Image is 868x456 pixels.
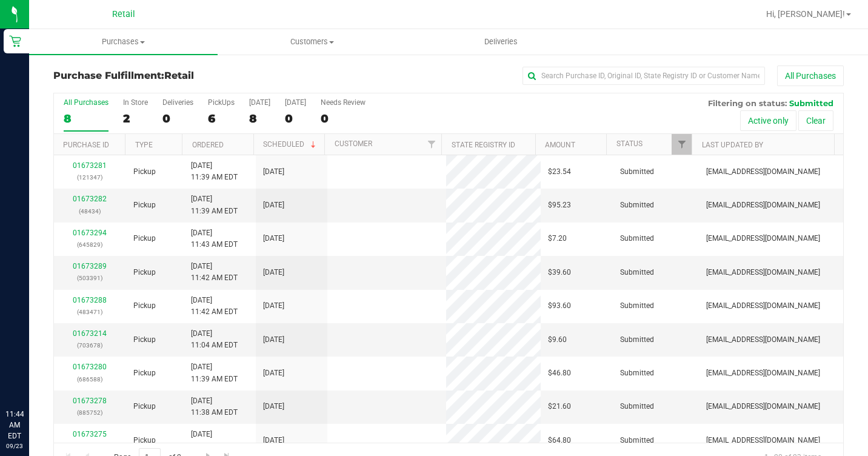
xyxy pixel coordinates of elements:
span: $46.80 [548,367,571,379]
a: Deliveries [407,29,595,55]
span: $93.60 [548,300,571,312]
span: Submitted [620,300,654,312]
span: [EMAIL_ADDRESS][DOMAIN_NAME] [706,166,820,178]
input: Search Purchase ID, Original ID, State Registry ID or Customer Name... [522,67,765,85]
a: 01673278 [73,397,107,405]
span: $64.80 [548,435,571,446]
span: Submitted [620,199,654,211]
a: 01673294 [73,229,107,237]
a: Ordered [192,141,224,149]
span: [DATE] [263,166,284,178]
a: Filter [672,134,692,155]
span: [DATE] 11:39 AM EDT [191,361,238,384]
span: Customers [218,36,406,47]
a: 01673289 [73,262,107,270]
a: Purchases [29,29,218,55]
span: [EMAIL_ADDRESS][DOMAIN_NAME] [706,334,820,346]
div: [DATE] [285,98,306,107]
span: Submitted [620,233,654,244]
span: Pickup [133,166,156,178]
p: 11:44 AM EDT [5,409,24,441]
span: Submitted [620,401,654,412]
a: 01673214 [73,329,107,338]
span: Hi, [PERSON_NAME]! [766,9,845,19]
span: [DATE] 11:38 AM EDT [191,395,238,418]
a: Scheduled [263,140,318,149]
span: Pickup [133,233,156,244]
span: $7.20 [548,233,567,244]
a: Type [135,141,153,149]
a: Filter [421,134,441,155]
p: (686588) [61,374,119,385]
span: [DATE] [263,435,284,446]
span: [EMAIL_ADDRESS][DOMAIN_NAME] [706,367,820,379]
div: 2 [123,112,148,126]
span: [DATE] 11:35 AM EDT [191,429,238,452]
span: Retail [164,70,194,81]
span: Submitted [620,166,654,178]
span: [DATE] [263,267,284,278]
a: Status [616,139,643,148]
span: [DATE] [263,199,284,211]
button: All Purchases [777,65,844,86]
div: 8 [64,112,109,126]
span: $9.60 [548,334,567,346]
div: 0 [285,112,306,126]
span: [DATE] 11:42 AM EDT [191,295,238,318]
inline-svg: Retail [9,35,21,47]
a: 01673281 [73,161,107,170]
div: 6 [208,112,235,126]
p: (121347) [61,172,119,183]
a: Customer [335,139,372,148]
span: Pickup [133,401,156,412]
p: (503391) [61,272,119,284]
span: Submitted [620,367,654,379]
span: Submitted [789,98,833,108]
span: [DATE] [263,300,284,312]
span: [EMAIL_ADDRESS][DOMAIN_NAME] [706,267,820,278]
div: 0 [321,112,366,126]
button: Clear [798,110,833,131]
span: Pickup [133,334,156,346]
div: PickUps [208,98,235,107]
span: [DATE] 11:39 AM EDT [191,193,238,216]
a: Last Updated By [702,141,763,149]
span: Pickup [133,300,156,312]
span: Deliveries [468,36,534,47]
div: 8 [249,112,270,126]
a: Purchase ID [63,141,109,149]
span: Pickup [133,267,156,278]
span: Pickup [133,435,156,446]
span: [EMAIL_ADDRESS][DOMAIN_NAME] [706,401,820,412]
a: 01673282 [73,195,107,203]
h3: Purchase Fulfillment: [53,70,317,81]
span: $39.60 [548,267,571,278]
a: 01673280 [73,363,107,371]
span: [DATE] 11:42 AM EDT [191,261,238,284]
a: Customers [218,29,406,55]
p: (703678) [61,340,119,351]
iframe: Resource center unread badge [36,357,50,372]
p: (48434) [61,206,119,217]
button: Active only [740,110,796,131]
iframe: Resource center [12,359,48,395]
div: 0 [162,112,193,126]
div: All Purchases [64,98,109,107]
a: Amount [545,141,575,149]
span: [EMAIL_ADDRESS][DOMAIN_NAME] [706,300,820,312]
span: Pickup [133,199,156,211]
span: [DATE] [263,367,284,379]
div: Deliveries [162,98,193,107]
span: Purchases [29,36,218,47]
span: [DATE] [263,401,284,412]
span: [DATE] [263,233,284,244]
div: In Store [123,98,148,107]
div: [DATE] [249,98,270,107]
p: (483471) [61,306,119,318]
span: Submitted [620,267,654,278]
p: (885752) [61,407,119,418]
span: $23.54 [548,166,571,178]
a: 01673288 [73,296,107,304]
span: [DATE] 11:39 AM EDT [191,160,238,183]
span: Pickup [133,367,156,379]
